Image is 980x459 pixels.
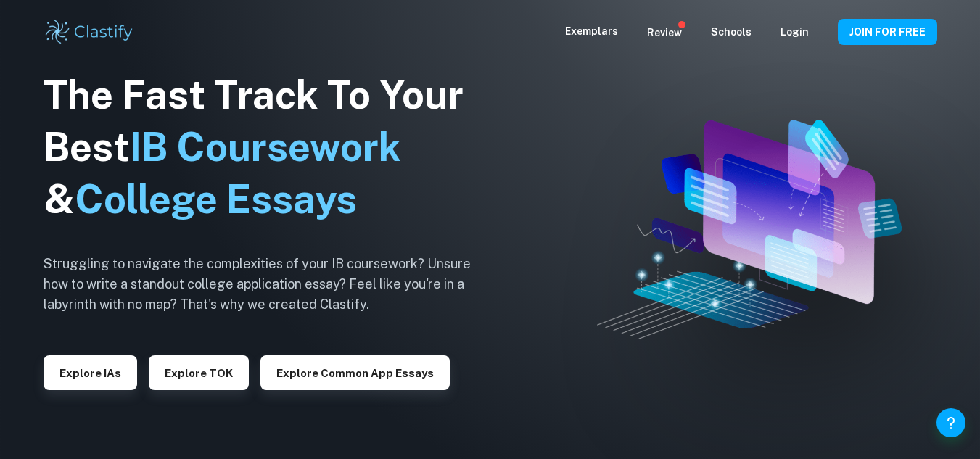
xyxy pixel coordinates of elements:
span: College Essays [75,176,357,222]
p: Review [647,25,682,41]
h6: Struggling to navigate the complexities of your IB coursework? Unsure how to write a standout col... [44,254,493,315]
button: Help and Feedback [936,408,965,437]
button: Explore TOK [149,355,249,390]
p: Exemplars [565,23,618,39]
a: Explore IAs [44,365,137,379]
button: JOIN FOR FREE [838,19,937,45]
h1: The Fast Track To Your Best & [44,69,493,226]
button: Explore Common App essays [260,355,450,390]
img: Clastify logo [44,17,136,46]
a: Login [781,26,809,38]
button: Explore IAs [44,355,137,390]
a: Schools [711,26,752,38]
img: Clastify hero [597,120,902,340]
a: Explore Common App essays [260,365,450,379]
span: IB Coursework [130,124,401,170]
a: Explore TOK [149,365,249,379]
